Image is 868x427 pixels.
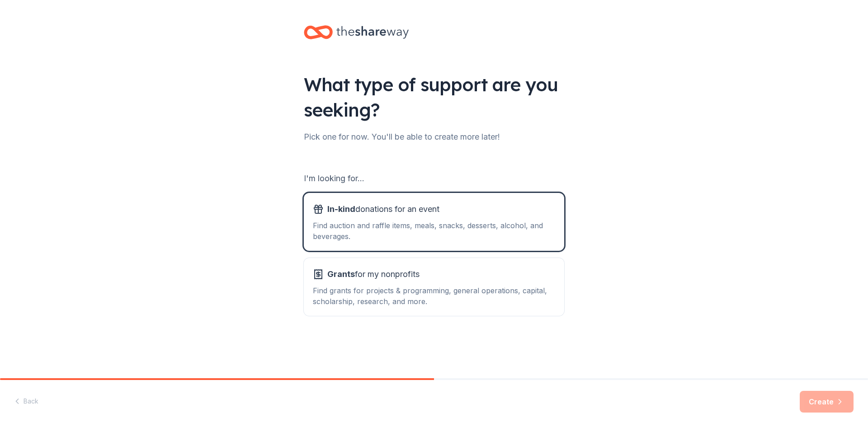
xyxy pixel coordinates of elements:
div: I'm looking for... [304,171,564,186]
button: In-kinddonations for an eventFind auction and raffle items, meals, snacks, desserts, alcohol, and... [304,193,564,251]
span: Grants [327,269,355,279]
span: for my nonprofits [327,267,420,282]
div: What type of support are you seeking? [304,72,564,122]
div: Find grants for projects & programming, general operations, capital, scholarship, research, and m... [313,285,555,307]
button: Grantsfor my nonprofitsFind grants for projects & programming, general operations, capital, schol... [304,258,564,316]
span: donations for an event [327,202,439,216]
div: Find auction and raffle items, meals, snacks, desserts, alcohol, and beverages. [313,220,555,242]
div: Pick one for now. You'll be able to create more later! [304,130,564,144]
span: In-kind [327,204,355,214]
